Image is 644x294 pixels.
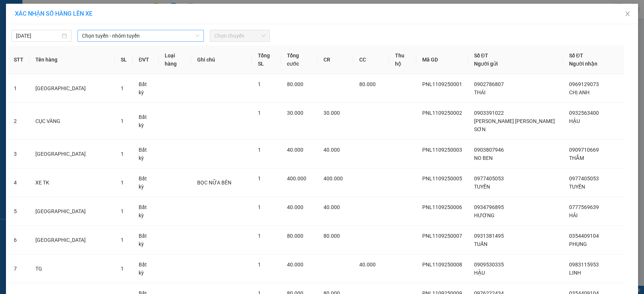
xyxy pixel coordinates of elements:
span: [PERSON_NAME] [PERSON_NAME] SƠN [474,118,555,132]
th: CR [318,45,353,74]
td: 4 [8,168,29,197]
span: 0969129073 [569,81,599,87]
span: PNL1109250001 [422,81,462,87]
span: LINH [569,270,581,276]
span: 1 [258,204,261,210]
span: 1 [121,85,124,91]
span: 0777569639 [569,204,599,210]
td: [GEOGRAPHIC_DATA] [29,197,115,226]
span: HẬU [474,270,485,276]
span: THÁI [474,89,486,95]
span: 0354409104 [569,233,599,239]
span: 1 [258,110,261,116]
span: 1 [121,237,124,243]
span: CHỊ ANH [569,89,590,95]
span: 400.000 [323,176,343,181]
span: 40.000 [323,147,340,153]
span: 30.000 [287,110,303,116]
td: 5 [8,197,29,226]
span: 0931381495 [474,233,504,239]
span: 0932563400 [569,110,599,116]
span: close [625,11,631,17]
th: Ghi chú [191,45,252,74]
th: CC [353,45,389,74]
th: ĐVT [133,45,158,74]
button: Close [617,4,638,25]
span: 40.000 [323,204,340,210]
span: Người nhận [569,61,597,67]
span: 40.000 [359,262,376,268]
th: STT [8,45,29,74]
td: 2 [8,103,29,140]
th: SL [115,45,133,74]
td: Bất kỳ [133,140,158,168]
span: BỌC NỮA BÊN [197,180,231,186]
td: Bất kỳ [133,168,158,197]
span: 0909710669 [569,147,599,153]
span: down [195,34,200,38]
span: Chọn chuyến [214,30,265,41]
td: Bất kỳ [133,74,158,103]
span: 0903391022 [474,110,504,116]
span: 0909530335 [474,262,504,268]
span: HƯƠNG [474,212,495,218]
td: 1 [8,74,29,103]
input: 11/09/2025 [16,32,60,40]
span: PNL1109250006 [422,204,462,210]
td: 7 [8,255,29,283]
span: HẬU [569,118,580,124]
span: HẢI [569,212,578,218]
span: 40.000 [287,262,303,268]
span: 30.000 [323,110,340,116]
span: NO BEN [474,155,493,161]
span: 40.000 [287,147,303,153]
td: 6 [8,226,29,255]
th: Tổng SL [252,45,281,74]
td: Bất kỳ [133,255,158,283]
span: 40.000 [287,204,303,210]
th: Thu hộ [389,45,416,74]
span: 0977405053 [569,176,599,181]
span: 80.000 [287,81,303,87]
span: PHỤNG [569,241,587,247]
span: 0934796895 [474,204,504,210]
span: Số ĐT [474,53,488,59]
span: 1 [121,208,124,214]
span: 1 [121,180,124,186]
span: 0902786807 [474,81,504,87]
span: 1 [258,262,261,268]
span: TUYỀN [569,184,585,190]
span: 1 [121,151,124,157]
span: 0983115953 [569,262,599,268]
span: PNL1109250002 [422,110,462,116]
span: 400.000 [287,176,306,181]
span: 1 [121,118,124,124]
span: Số ĐT [569,53,583,59]
th: Mã GD [416,45,468,74]
th: Tên hàng [29,45,115,74]
span: 1 [258,81,261,87]
span: Chọn tuyến - nhóm tuyến [82,30,199,41]
span: 80.000 [287,233,303,239]
span: THẮM [569,155,584,161]
th: Tổng cước [281,45,318,74]
span: 80.000 [323,233,340,239]
span: TUẤN [474,241,487,247]
td: [GEOGRAPHIC_DATA] [29,74,115,103]
span: 1 [258,147,261,153]
span: Người gửi [474,61,498,67]
td: Bất kỳ [133,226,158,255]
td: CỤC VÀNG [29,103,115,140]
span: PNL1109250007 [422,233,462,239]
td: XE TK [29,168,115,197]
span: TUYỀN [474,184,490,190]
td: [GEOGRAPHIC_DATA] [29,226,115,255]
span: 1 [121,266,124,272]
span: 0977405053 [474,176,504,181]
span: PNL1109250005 [422,176,462,181]
span: XÁC NHẬN SỐ HÀNG LÊN XE [15,10,92,17]
span: PNL1109250003 [422,147,462,153]
th: Loại hàng [159,45,192,74]
td: Bất kỳ [133,103,158,140]
td: [GEOGRAPHIC_DATA] [29,140,115,168]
